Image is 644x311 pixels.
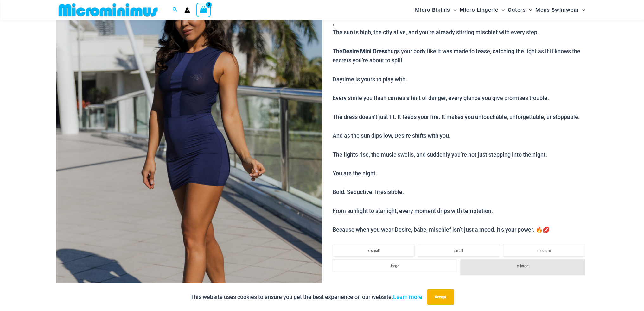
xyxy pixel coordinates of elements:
[56,3,160,17] img: MM SHOP LOGO FLAT
[172,6,178,14] a: Search icon link
[333,259,457,272] li: large
[458,2,506,18] a: Micro LingerieMenu ToggleMenu Toggle
[196,3,211,17] a: View Shopping Cart, empty
[413,2,458,18] a: Micro BikinisMenu ToggleMenu Toggle
[342,48,387,54] b: Desire Mini Dress
[460,2,498,18] span: Micro Lingerie
[534,2,587,18] a: Mens SwimwearMenu ToggleMenu Toggle
[333,1,588,234] div: ,
[393,294,422,300] a: Learn more
[412,1,588,19] nav: Site Navigation
[526,2,532,18] span: Menu Toggle
[415,2,450,18] span: Micro Bikinis
[418,244,500,257] li: small
[454,248,463,253] span: small
[333,244,415,257] li: x-small
[508,2,526,18] span: Outers
[391,264,399,268] span: large
[427,289,454,305] button: Accept
[333,28,588,234] p: The sun is high, the city alive, and you’re already stirring mischief with every step. The hugs y...
[184,7,190,13] a: Account icon link
[450,2,456,18] span: Menu Toggle
[503,244,585,257] li: medium
[579,2,585,18] span: Menu Toggle
[535,2,579,18] span: Mens Swimwear
[498,2,505,18] span: Menu Toggle
[537,248,551,253] span: medium
[506,2,534,18] a: OutersMenu ToggleMenu Toggle
[190,292,422,302] p: This website uses cookies to ensure you get the best experience on our website.
[517,264,528,268] span: x-large
[460,259,585,275] li: x-large
[368,248,380,253] span: x-small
